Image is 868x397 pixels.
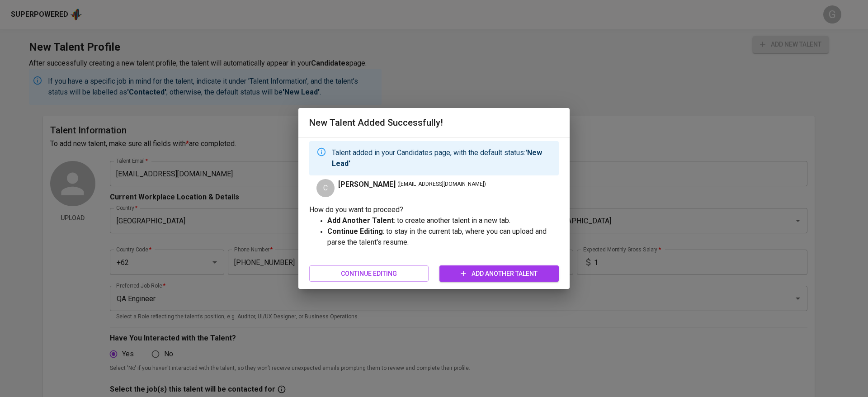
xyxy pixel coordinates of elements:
p: Talent added in your Candidates page, with the default status: [332,147,552,169]
strong: Continue Editing [327,227,383,236]
span: [PERSON_NAME] [338,179,396,190]
button: Continue Editing [309,265,429,282]
p: : to stay in the current tab, where you can upload and parse the talent's resume. [327,226,559,248]
span: Add Another Talent [447,268,552,279]
div: C [316,179,335,197]
span: ( [EMAIL_ADDRESS][DOMAIN_NAME] ) [397,180,486,189]
strong: 'New Lead' [332,148,542,168]
p: : to create another talent in a new tab. [327,215,559,226]
button: Add Another Talent [439,265,559,282]
strong: Add Another Talent [327,216,394,225]
span: Continue Editing [316,268,421,279]
h6: New Talent Added Successfully! [309,115,559,130]
p: How do you want to proceed? [309,204,559,215]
